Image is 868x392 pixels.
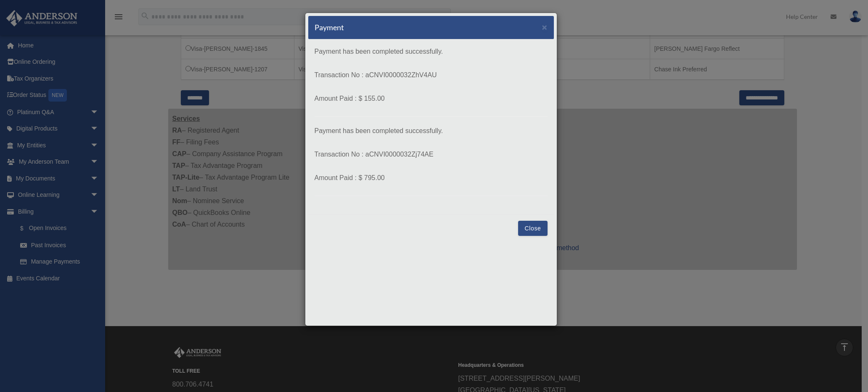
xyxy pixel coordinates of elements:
[315,149,548,160] p: Transaction No : aCNVI0000032Zj74AE
[542,22,548,32] span: ×
[315,93,548,105] p: Amount Paid : $ 155.00
[315,172,548,184] p: Amount Paid : $ 795.00
[315,69,548,81] p: Transaction No : aCNVI0000032ZhV4AU
[518,221,547,236] button: Close
[315,46,548,57] p: Payment has been completed successfully.
[542,23,548,31] button: Close
[315,22,344,33] h5: Payment
[315,125,548,137] p: Payment has been completed successfully.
